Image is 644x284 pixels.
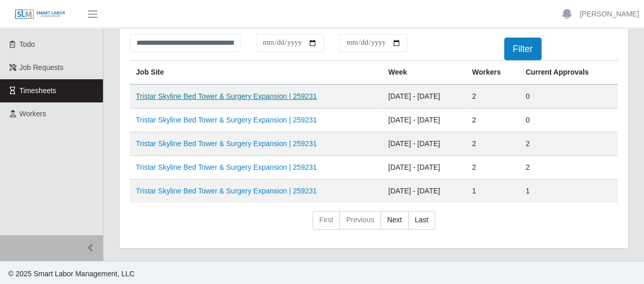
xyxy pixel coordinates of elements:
[136,187,317,195] a: Tristar Skyline Bed Tower & Surgery Expansion | 259231
[8,270,134,278] span: © 2025 Smart Labor Management, LLC
[519,61,618,85] th: Current Approvals
[20,40,35,48] span: Todo
[380,211,409,229] a: Next
[382,180,466,203] td: [DATE] - [DATE]
[20,86,57,95] span: Timesheets
[130,211,618,238] nav: pagination
[130,61,382,85] th: job site
[519,180,618,203] td: 1
[466,180,519,203] td: 1
[382,156,466,180] td: [DATE] - [DATE]
[136,116,317,124] a: Tristar Skyline Bed Tower & Surgery Expansion | 259231
[136,92,317,100] a: Tristar Skyline Bed Tower & Surgery Expansion | 259231
[408,211,435,229] a: Last
[580,9,639,20] a: [PERSON_NAME]
[466,109,519,132] td: 2
[466,132,519,156] td: 2
[382,132,466,156] td: [DATE] - [DATE]
[519,109,618,132] td: 0
[466,156,519,180] td: 2
[466,61,519,85] th: Workers
[504,38,542,60] button: Filter
[466,84,519,109] td: 2
[519,156,618,180] td: 2
[136,139,317,148] a: Tristar Skyline Bed Tower & Surgery Expansion | 259231
[382,61,466,85] th: Week
[136,163,317,171] a: Tristar Skyline Bed Tower & Surgery Expansion | 259231
[382,84,466,109] td: [DATE] - [DATE]
[519,84,618,109] td: 0
[14,9,66,20] img: SLM Logo
[382,109,466,132] td: [DATE] - [DATE]
[20,110,46,118] span: Workers
[519,132,618,156] td: 2
[20,63,64,72] span: Job Requests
